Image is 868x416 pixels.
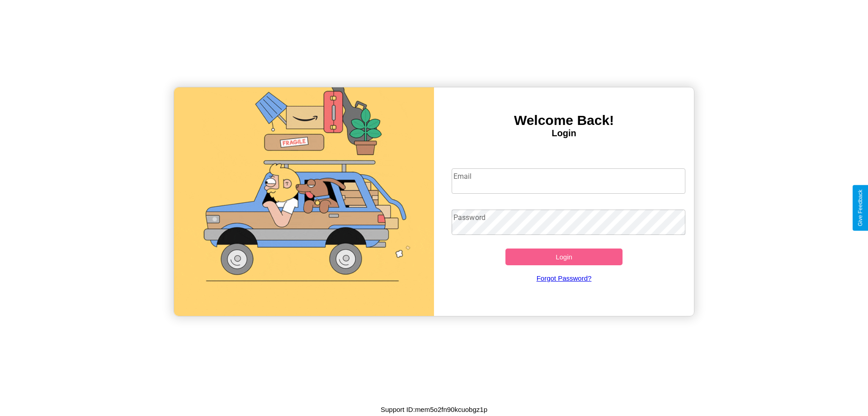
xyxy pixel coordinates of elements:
[857,190,863,226] div: Give Feedback
[434,113,694,128] h3: Welcome Back!
[174,87,434,316] img: gif
[434,128,694,139] h4: Login
[381,403,487,416] p: Support ID: mem5o2fn90kcuobgz1p
[505,249,623,265] button: Login
[447,265,681,291] a: Forgot Password?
